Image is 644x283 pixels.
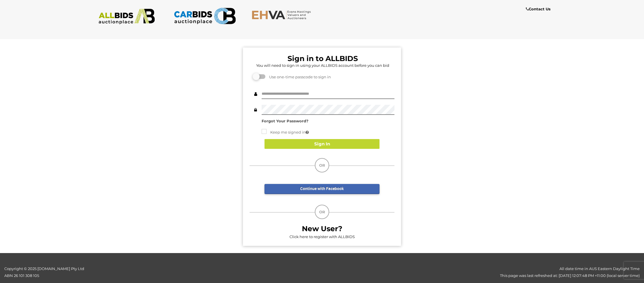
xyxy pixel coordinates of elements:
[174,6,236,26] img: CARBIDS.com.au
[526,7,551,11] b: Contact Us
[161,265,644,279] div: All date time in AUS Eastern Daylight Time This page was last refreshed at: [DATE] 12:07:48 PM +1...
[252,10,314,20] img: EHVA.com.au
[287,54,358,63] b: Sign in to ALLBIDS
[266,75,331,79] span: Use one-time passcode to sign in
[290,234,355,239] a: Click here to register with ALLBIDS
[264,184,379,194] a: Continue with Facebook
[526,6,552,12] a: Contact Us
[315,158,329,172] div: OR
[95,9,158,24] img: ALLBIDS.com.au
[251,63,394,67] h5: You will need to sign in using your ALLBIDS account before you can bid
[264,139,379,149] button: Sign In
[262,129,309,136] label: Keep me signed in
[302,224,342,233] b: New User?
[315,205,329,219] div: OR
[262,119,308,123] a: Forgot Your Password?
